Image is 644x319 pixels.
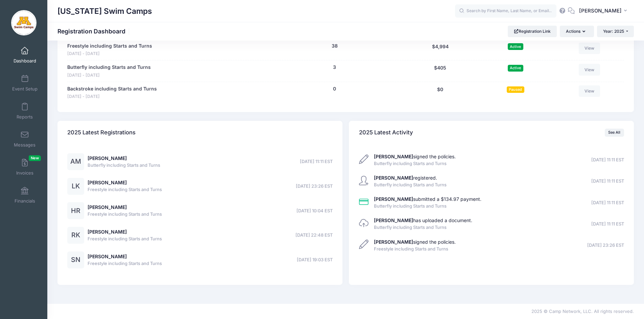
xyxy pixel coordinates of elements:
[9,183,41,207] a: Financials
[297,257,333,263] span: [DATE] 19:03 EST
[12,86,38,92] span: Event Setup
[57,28,131,35] h1: Registration Dashboard
[67,251,84,268] div: SN
[67,227,84,244] div: RK
[67,159,84,165] a: AM
[57,3,152,19] h1: [US_STATE] Swim Camps
[359,123,413,142] h4: 2025 Latest Activity
[17,114,33,120] span: Reports
[333,64,336,71] button: 3
[374,154,456,159] a: [PERSON_NAME]signed the policies.
[67,178,84,195] div: LK
[88,204,127,210] a: [PERSON_NAME]
[374,239,456,245] a: [PERSON_NAME]signed the policies.
[591,200,624,206] span: [DATE] 11:11 EST
[401,43,479,57] div: $4,994
[374,196,413,202] strong: [PERSON_NAME]
[374,224,472,231] span: Butterfly including Starts and Turns
[9,71,41,95] a: Event Setup
[401,64,479,78] div: $405
[67,202,84,219] div: HR
[67,85,157,92] a: Backstroke including Starts and Turns
[374,239,413,245] strong: [PERSON_NAME]
[300,158,333,165] span: [DATE] 11:11 EST
[88,186,162,193] span: Freestyle including Starts and Turns
[605,129,624,137] a: See All
[14,58,36,64] span: Dashboard
[9,99,41,123] a: Reports
[67,51,152,57] span: [DATE] - [DATE]
[374,182,447,188] span: Butterfly including Starts and Turns
[88,180,127,185] a: [PERSON_NAME]
[374,175,413,181] strong: [PERSON_NAME]
[9,155,41,179] a: InvoicesNew
[374,246,456,252] span: Freestyle including Starts and Turns
[332,43,338,50] button: 38
[333,85,336,92] button: 0
[88,155,127,161] a: [PERSON_NAME]
[67,208,84,214] a: HR
[579,85,600,97] a: View
[508,26,557,37] a: Registration Link
[11,10,37,35] img: Minnesota Swim Camps
[560,26,594,37] button: Actions
[67,184,84,189] a: LK
[295,232,333,239] span: [DATE] 22:48 EST
[374,203,481,210] span: Butterfly including Starts and Turns
[296,183,333,190] span: [DATE] 23:26 EST
[15,198,35,204] span: Financials
[579,7,622,15] span: [PERSON_NAME]
[508,65,523,71] span: Active
[591,157,624,163] span: [DATE] 11:11 EST
[455,4,556,18] input: Search by First Name, Last Name, or Email...
[88,260,162,267] span: Freestyle including Starts and Turns
[9,43,41,67] a: Dashboard
[579,64,600,75] a: View
[374,217,413,223] strong: [PERSON_NAME]
[597,26,634,37] button: Year: 2025
[16,170,33,176] span: Invoices
[374,196,481,202] a: [PERSON_NAME]submitted a $134.97 payment.
[67,233,84,238] a: RK
[67,94,157,100] span: [DATE] - [DATE]
[401,85,479,100] div: $0
[14,142,35,148] span: Messages
[531,309,634,314] span: 2025 © Camp Network, LLC. All rights reserved.
[579,43,600,54] a: View
[88,162,160,169] span: Butterfly including Starts and Turns
[507,86,524,93] span: Paused
[374,160,456,167] span: Butterfly including Starts and Turns
[67,123,136,142] h4: 2025 Latest Registrations
[374,217,472,223] a: [PERSON_NAME]has uploaded a document.
[67,72,151,79] span: [DATE] - [DATE]
[374,154,413,159] strong: [PERSON_NAME]
[67,257,84,263] a: SN
[29,155,41,161] span: New
[67,43,152,50] a: Freestyle including Starts and Turns
[575,3,634,19] button: [PERSON_NAME]
[9,127,41,151] a: Messages
[67,153,84,170] div: AM
[296,208,333,214] span: [DATE] 10:04 EST
[88,254,127,259] a: [PERSON_NAME]
[591,178,624,185] span: [DATE] 11:11 EST
[374,175,437,181] a: [PERSON_NAME]registered.
[603,29,624,34] span: Year: 2025
[587,242,624,249] span: [DATE] 23:26 EST
[88,236,162,242] span: Freestyle including Starts and Turns
[591,221,624,228] span: [DATE] 11:11 EST
[88,211,162,218] span: Freestyle including Starts and Turns
[88,229,127,235] a: [PERSON_NAME]
[508,43,523,50] span: Active
[67,64,151,71] a: Butterfly including Starts and Turns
